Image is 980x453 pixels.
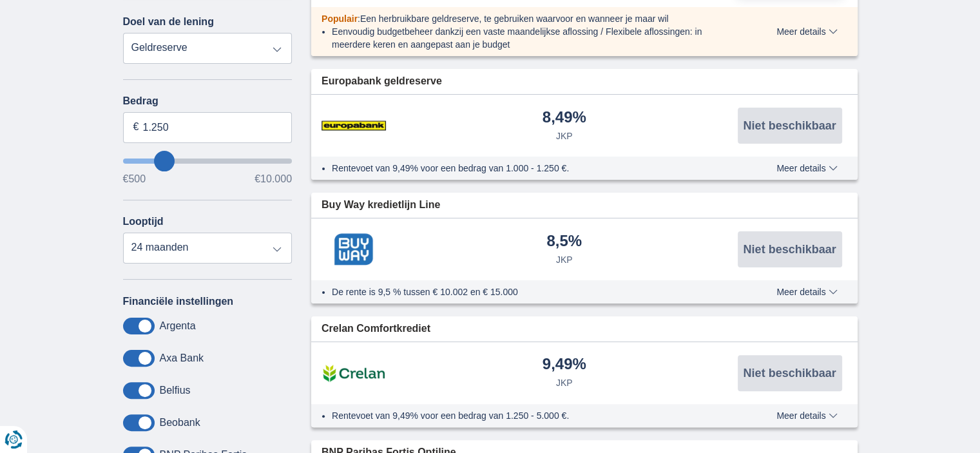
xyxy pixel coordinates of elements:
[322,198,440,213] span: Buy Way kredietlijn Line
[738,231,842,267] button: Niet beschikbaar
[556,130,573,142] div: JKP
[123,159,293,164] input: wantToBorrow
[776,411,837,420] span: Meer details
[738,108,842,144] button: Niet beschikbaar
[332,285,729,298] li: De rente is 9,5 % tussen € 10.002 en € 15.000
[123,296,234,307] label: Financiële instellingen
[160,385,191,396] label: Belfius
[546,233,582,251] div: 8,5%
[332,162,729,175] li: Rentevoet van 9,49% voor een bedrag van 1.000 - 1.250 €.
[322,322,430,336] span: Crelan Comfortkrediet
[255,174,292,184] span: €10.000
[543,356,586,374] div: 9,49%
[332,25,729,51] li: Eenvoudig budgetbeheer dankzij een vaste maandelijkse aflossing / Flexibele aflossingen: in meerd...
[123,95,293,107] label: Bedrag
[311,12,740,25] div: :
[160,352,204,364] label: Axa Bank
[743,244,836,255] span: Niet beschikbaar
[322,14,358,24] span: Populair
[776,164,837,173] span: Meer details
[743,367,836,379] span: Niet beschikbaar
[556,253,573,266] div: JKP
[360,14,669,24] span: Een herbruikbare geldreserve, te gebruiken waarvoor en wanneer je maar wil
[322,110,386,142] img: product.pl.alt Europabank
[767,410,847,421] button: Meer details
[767,287,847,297] button: Meer details
[160,320,196,332] label: Argenta
[767,26,847,37] button: Meer details
[322,74,442,89] span: Europabank geldreserve
[322,357,386,389] img: product.pl.alt Crelan
[767,163,847,173] button: Meer details
[133,120,139,135] span: €
[776,287,837,296] span: Meer details
[743,120,836,131] span: Niet beschikbaar
[543,110,586,127] div: 8,49%
[160,417,200,429] label: Beobank
[123,16,214,28] label: Doel van de lening
[123,174,146,184] span: €500
[556,376,573,389] div: JKP
[332,409,729,422] li: Rentevoet van 9,49% voor een bedrag van 1.250 - 5.000 €.
[322,233,386,265] img: product.pl.alt Buy Way
[776,27,837,36] span: Meer details
[123,216,164,227] label: Looptijd
[738,355,842,391] button: Niet beschikbaar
